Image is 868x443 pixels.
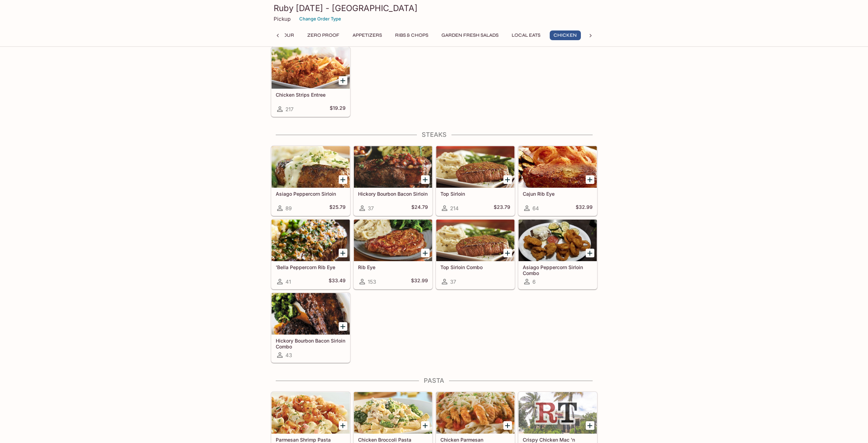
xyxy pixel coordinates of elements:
a: Top Sirloin Combo37 [436,219,515,289]
div: Rib Eye [354,220,432,261]
h5: Parmesan Shrimp Pasta [276,437,346,443]
div: Chicken Broccoli Pasta [354,392,432,434]
div: Parmesan Shrimp Pasta [272,392,350,434]
a: Asiago Peppercorn Sirloin89$25.79 [271,146,350,216]
div: Top Sirloin Combo [436,220,514,261]
button: Appetizers [349,30,386,40]
button: Add Hickory Bourbon Bacon Sirloin [421,175,430,184]
div: 'Bella Peppercorn Rib Eye [272,220,350,261]
span: 217 [285,106,293,113]
h5: $19.29 [330,105,346,113]
button: Change Order Type [296,14,344,24]
h4: Steaks [271,131,597,139]
h5: Asiago Peppercorn Sirloin Combo [523,264,593,276]
span: 89 [285,205,292,212]
button: Add Top Sirloin Combo [503,249,512,257]
button: Add Chicken Strips Entree [339,76,347,85]
div: Crispy Chicken Mac 'n Cheese [519,392,597,434]
div: Chicken Strips Entree [272,47,350,89]
span: 41 [285,278,291,285]
h5: Hickory Bourbon Bacon Sirloin Combo [276,338,346,349]
span: 64 [532,205,539,212]
h5: Rib Eye [358,264,428,270]
h5: Top Sirloin Combo [440,264,510,270]
button: Add Asiago Peppercorn Sirloin Combo [586,249,594,257]
h5: Chicken Broccoli Pasta [358,437,428,443]
h5: 'Bella Peppercorn Rib Eye [276,264,346,270]
span: 153 [368,278,376,285]
h5: Asiago Peppercorn Sirloin [276,191,346,197]
h5: $32.99 [411,277,428,286]
h5: $23.79 [494,204,510,212]
h5: Hickory Bourbon Bacon Sirloin [358,191,428,197]
div: Hickory Bourbon Bacon Sirloin [354,146,432,188]
h5: Top Sirloin [440,191,510,197]
h5: $25.79 [329,204,346,212]
span: 43 [285,352,292,358]
h5: Cajun Rib Eye [523,191,593,197]
button: Add Chicken Parmesan [503,421,512,430]
span: 37 [450,278,456,285]
a: Cajun Rib Eye64$32.99 [518,146,597,216]
span: 214 [450,205,459,212]
a: Chicken Strips Entree217$19.29 [271,47,350,117]
a: Hickory Bourbon Bacon Sirloin37$24.79 [354,146,432,216]
a: Asiago Peppercorn Sirloin Combo6 [518,219,597,289]
h5: $24.79 [411,204,428,212]
div: Asiago Peppercorn Sirloin Combo [519,220,597,261]
div: Cajun Rib Eye [519,146,597,188]
span: 6 [532,278,536,285]
button: Add Hickory Bourbon Bacon Sirloin Combo [339,322,347,331]
div: Chicken Parmesan [436,392,514,434]
a: Top Sirloin214$23.79 [436,146,515,216]
button: Chicken [550,30,581,40]
h5: $32.99 [576,204,593,212]
a: Hickory Bourbon Bacon Sirloin Combo43 [271,293,350,363]
h4: Pasta [271,377,597,384]
button: Ribs & Chops [391,30,432,40]
button: Add Crispy Chicken Mac 'n Cheese [586,421,594,430]
a: Rib Eye153$32.99 [354,219,432,289]
button: Add Cajun Rib Eye [586,175,594,184]
button: Add Asiago Peppercorn Sirloin [339,175,347,184]
h3: Ruby [DATE] - [GEOGRAPHIC_DATA] [274,3,595,14]
button: Garden Fresh Salads [438,30,502,40]
span: 37 [368,205,374,212]
button: Zero Proof [303,30,343,40]
button: Add Rib Eye [421,249,430,257]
button: Add Chicken Broccoli Pasta [421,421,430,430]
p: Pickup [274,16,291,22]
h5: Chicken Parmesan [440,437,510,443]
div: Top Sirloin [436,146,514,188]
button: Add Parmesan Shrimp Pasta [339,421,347,430]
div: Asiago Peppercorn Sirloin [272,146,350,188]
a: 'Bella Peppercorn Rib Eye41$33.49 [271,219,350,289]
h5: Chicken Strips Entree [276,92,346,98]
button: Add 'Bella Peppercorn Rib Eye [339,249,347,257]
h5: $33.49 [329,277,346,286]
button: Add Top Sirloin [503,175,512,184]
div: Hickory Bourbon Bacon Sirloin Combo [272,293,350,335]
button: Local Eats [508,30,544,40]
